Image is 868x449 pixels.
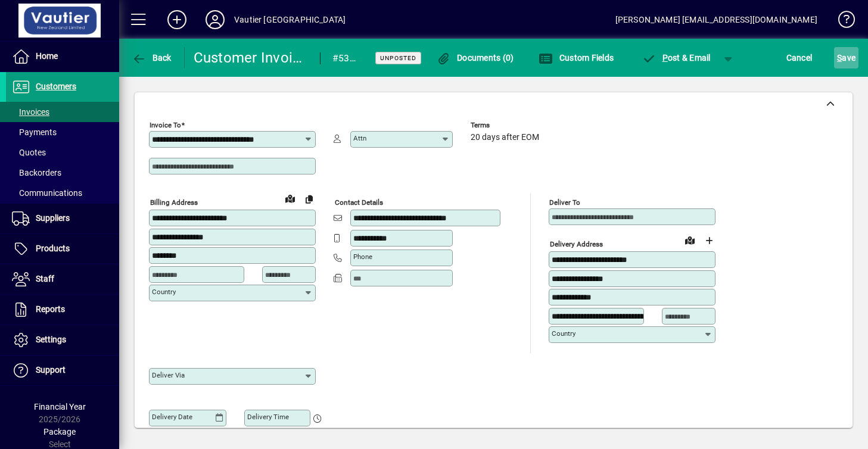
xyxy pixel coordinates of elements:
span: Reports [36,304,65,314]
span: P [662,53,668,63]
a: Communications [6,183,119,203]
span: ost & Email [642,53,711,63]
a: Invoices [6,102,119,122]
button: Cancel [783,47,816,68]
span: Invoices [12,107,49,117]
mat-label: Deliver via [152,371,185,379]
a: View on map [281,189,300,208]
span: Terms [471,121,542,129]
a: View on map [680,230,699,250]
span: 20 days after EOM [471,133,539,142]
mat-label: Phone [353,252,372,261]
mat-label: Invoice To [150,121,181,129]
span: Staff [36,274,54,283]
a: Home [6,42,119,71]
a: Suppliers [6,204,119,233]
div: [PERSON_NAME] [EMAIL_ADDRESS][DOMAIN_NAME] [615,10,817,29]
span: ave [837,48,855,67]
button: Add [158,9,196,30]
mat-label: Country [552,329,575,338]
span: Communications [12,188,82,198]
span: Home [36,51,58,61]
a: Quotes [6,142,119,163]
button: Save [834,47,858,68]
a: Backorders [6,163,119,183]
app-page-header-button: Back [119,47,185,68]
span: Support [36,365,66,375]
mat-label: Deliver To [549,198,580,207]
span: Settings [36,335,66,344]
button: Choose address [699,231,718,250]
button: Back [129,47,175,68]
button: Post & Email [636,47,717,68]
mat-label: Attn [353,134,366,142]
div: #5360 [332,49,360,68]
a: Knowledge Base [829,2,853,41]
span: Back [132,53,172,63]
span: Package [43,427,76,436]
mat-label: Delivery date [152,413,192,421]
span: Custom Fields [539,53,614,63]
mat-label: Country [152,288,176,296]
a: Support [6,356,119,385]
button: Documents (0) [434,47,517,68]
span: S [837,53,842,63]
a: Payments [6,122,119,142]
div: Customer Invoice [194,48,308,67]
button: Custom Fields [536,47,617,68]
span: Customers [36,82,76,91]
a: Products [6,234,119,264]
span: Backorders [12,168,61,177]
button: Copy to Delivery address [300,189,319,208]
span: Documents (0) [437,53,514,63]
span: Cancel [786,48,813,67]
button: Profile [196,9,234,30]
span: Suppliers [36,213,70,223]
a: Staff [6,264,119,294]
span: Payments [12,127,57,137]
span: Quotes [12,148,46,157]
div: Vautier [GEOGRAPHIC_DATA] [234,10,346,29]
span: Unposted [380,54,416,62]
mat-label: Delivery time [247,413,289,421]
span: Products [36,244,70,253]
a: Settings [6,325,119,355]
a: Reports [6,295,119,325]
span: Financial Year [34,402,86,411]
